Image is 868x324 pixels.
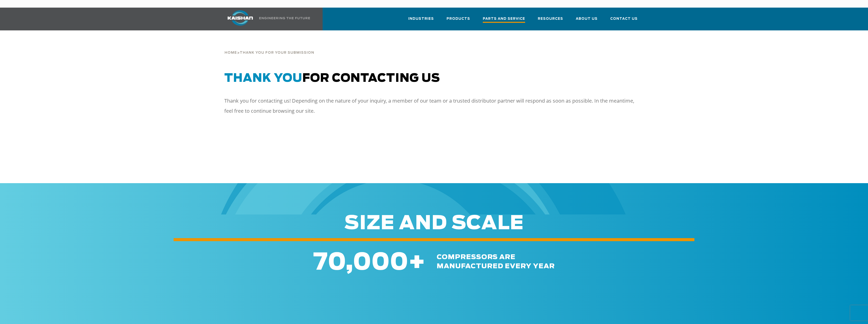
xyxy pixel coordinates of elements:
[221,10,259,26] img: kaishan logo
[538,16,563,22] span: Resources
[610,12,638,29] a: Contact Us
[224,73,440,84] span: for Contacting Us
[225,38,644,57] div: >
[240,49,314,57] span: THANK YOU FOR YOUR SUBMISSION
[408,12,434,29] a: Industries
[221,8,311,30] a: Kaishan USA
[538,12,563,29] a: Resources
[483,12,525,30] a: Parts and Service
[610,16,638,22] span: Contact Us
[408,16,434,22] span: Industries
[224,73,302,84] span: Thank You
[576,12,598,29] a: About Us
[576,16,598,22] span: About Us
[224,96,635,116] p: Thank you for contacting us! Depending on the nature of your inquiry, a member of our team or a t...
[437,254,555,270] span: compressors are manufactured every year
[408,251,426,274] span: +
[259,17,310,19] img: Engineering the future
[225,49,237,57] a: HOME
[483,16,525,23] span: Parts and Service
[447,16,470,22] span: Products
[447,12,470,29] a: Products
[313,251,408,274] span: 70,000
